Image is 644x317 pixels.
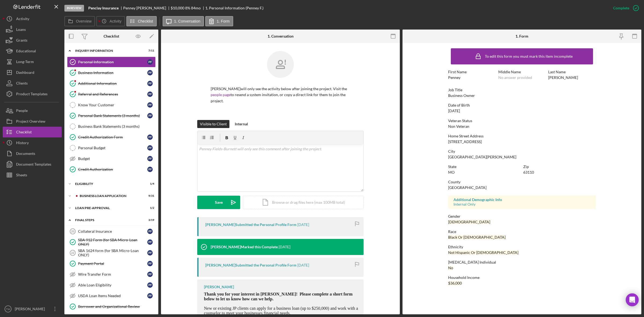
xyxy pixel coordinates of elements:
[448,140,482,144] div: [STREET_ADDRESS]
[78,71,147,75] div: Business Information
[3,78,62,89] button: Clients
[171,6,184,10] span: $10,000
[13,304,48,316] div: [PERSON_NAME]
[80,194,141,198] div: BUSINESS LOAN APPLICATION
[147,272,153,277] div: P F
[67,247,156,258] a: 22SBA 1624 form (for SBA Micro-Loan ONLY)PF
[448,180,596,184] div: County
[76,19,92,23] label: Overview
[75,206,141,210] div: LOAN PRE-APPROVAL
[67,269,156,280] a: Wire Transfer FormPF
[608,3,641,13] button: Complete
[147,156,153,161] div: P F
[448,250,518,255] div: Not Hispanic Or [DEMOGRAPHIC_DATA]
[67,132,156,143] a: Credit Authorization FormPF
[205,6,264,10] div: 1. Personal Information (Penney F.)
[448,235,506,239] div: Black Or [DEMOGRAPHIC_DATA]
[448,119,596,123] div: Veteran Status
[205,223,297,227] div: [PERSON_NAME] Submitted the Personal Profile Form
[297,263,309,267] time: 2025-10-08 20:19
[626,293,639,306] div: Open Intercom Messenger
[78,156,147,161] div: Budget
[145,49,154,52] div: 7 / 11
[6,308,10,311] text: TW
[448,229,596,234] div: Race
[205,263,297,267] div: [PERSON_NAME] Submitted the Personal Profile Form
[498,75,532,80] div: No answer provided
[448,155,516,159] div: [GEOGRAPHIC_DATA][PERSON_NAME]
[67,100,156,110] a: Know Your CustomerPF
[147,229,153,234] div: P F
[78,114,147,118] div: Personal Bank Statements (3 months)
[3,105,62,116] button: People
[78,146,147,150] div: Personal Budget
[126,16,157,26] button: Checklist
[71,251,74,254] tspan: 22
[163,16,204,26] button: 1. Conversation
[448,75,460,80] div: Penney
[16,35,27,47] div: Grants
[197,196,240,209] button: Save
[78,294,147,298] div: USDA Loan Items Needed
[78,135,147,139] div: Credit Authorization Form
[3,137,62,148] button: History
[448,165,521,169] div: State
[448,88,596,92] div: Job Title
[448,220,490,224] div: [DEMOGRAPHIC_DATA]
[147,92,153,97] div: P F
[3,89,62,99] button: Product Templates
[147,282,153,288] div: P F
[147,59,153,65] div: P F
[16,46,36,58] div: Educational
[145,206,154,210] div: 1 / 2
[78,272,147,276] div: Wire Transfer Form
[205,16,233,26] button: 1. Form
[3,116,62,127] button: Project Overview
[235,120,248,128] div: Internal
[211,245,278,249] div: [PERSON_NAME] Marked this Complete
[197,120,229,128] button: Visible to Client
[67,121,156,132] a: Business Bank Statements (3 months)
[3,127,62,137] button: Checklist
[3,170,62,180] button: Sheets
[200,120,227,128] div: Visible to Client
[67,57,156,67] a: Personal InformationPF
[448,260,596,264] div: [MEDICAL_DATA] Individual
[3,56,62,67] button: Long-Term
[138,19,153,23] label: Checklist
[67,258,156,269] a: Payment PortalPF
[191,6,201,10] div: 84 mo
[16,148,35,160] div: Documents
[3,35,62,46] button: Grants
[67,89,156,100] a: Referral and ReferencesPF
[75,182,141,185] div: ELIGIBILITY
[448,109,460,113] div: [DATE]
[211,92,230,97] a: people page
[204,292,353,301] span: Thank you for your interest in [PERSON_NAME]! Please complete a short form below to let us know h...
[217,19,230,23] label: 1. Form
[448,245,596,249] div: Ethnicity
[78,238,147,246] div: SBA 912 Form (for SBA Micro-Loan ONLY)
[448,170,455,174] div: MO
[3,13,62,24] a: Activity
[67,78,156,89] a: Additional InformationPF
[147,261,153,266] div: P F
[147,167,153,172] div: P F
[78,103,147,107] div: Know Your Customer
[215,196,223,209] div: Save
[147,102,153,108] div: P F
[67,110,156,121] a: Personal Bank Statements (3 months)PF
[448,103,596,107] div: Date of Birth
[96,16,125,26] button: Activity
[123,6,171,10] div: Penney [PERSON_NAME]
[174,19,200,23] label: 1. Conversation
[448,266,453,270] div: No
[67,153,156,164] a: BudgetPF
[279,245,290,249] time: 2025-10-08 20:19
[71,230,74,233] tspan: 20
[3,46,62,56] a: Educational
[78,167,147,172] div: Credit Authorization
